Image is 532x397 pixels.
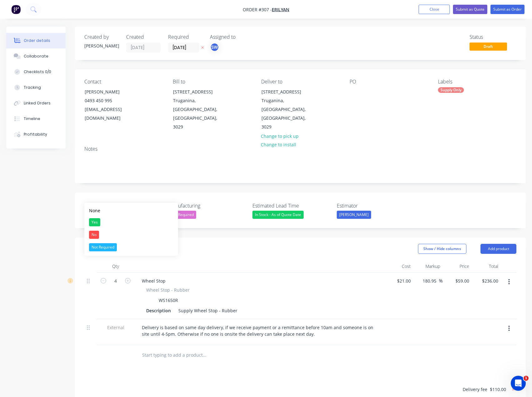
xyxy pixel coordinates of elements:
[99,324,132,331] span: External
[261,96,313,131] div: Truganina, [GEOGRAPHIC_DATA], [GEOGRAPHIC_DATA], 3029
[24,116,40,122] div: Timeline
[419,5,450,14] button: Close
[6,95,66,111] button: Linked Orders
[272,7,289,13] a: Erilyan
[252,211,304,219] div: In Stock - As of Quote Date
[24,69,51,75] div: Checklists 0/0
[89,207,100,214] div: None
[6,48,66,64] button: Collaborate
[173,79,251,85] div: Bill to
[472,260,501,273] div: Total
[24,100,51,106] div: Linked Orders
[453,5,487,14] button: Submit as Quote
[156,296,181,305] div: WS1650R
[439,277,443,284] span: %
[84,205,178,216] button: None
[24,132,47,137] div: Profitability
[261,88,313,96] div: [STREET_ADDRESS]
[168,202,246,209] label: Manufacturing
[144,306,173,315] div: Description
[418,244,466,254] button: Show / Hide columns
[463,386,487,392] span: Delivery fee
[137,276,171,285] div: Wheel Stop
[84,146,516,152] div: Notes
[210,34,272,40] div: Assigned to
[126,34,161,40] div: Created
[97,260,134,273] div: Qty
[480,244,516,254] button: Add product
[6,80,66,95] button: Tracking
[438,79,516,85] div: Labels
[84,229,178,241] button: No
[137,323,382,339] div: Delivery is based on same day delivery, if we receive payment or a remittance before 10am and som...
[6,64,66,80] button: Checklists 0/0
[413,260,442,273] div: Markup
[438,87,464,93] div: Supply Only
[6,33,66,48] button: Order details
[350,79,428,85] div: PO
[384,260,413,273] div: Cost
[24,85,41,90] div: Tracking
[79,87,142,123] div: [PERSON_NAME]0493 450 995[EMAIL_ADDRESS][DOMAIN_NAME]
[84,216,178,229] button: Yes
[84,241,178,254] button: Not Required
[85,105,137,123] div: [EMAIL_ADDRESS][DOMAIN_NAME]
[89,243,117,251] div: Not Required
[168,34,202,40] div: Required
[85,88,137,96] div: [PERSON_NAME]
[258,132,302,140] button: Change to pick up
[490,5,525,14] button: Submit as Order
[168,211,196,219] div: Not Required
[210,43,219,52] button: SW
[337,211,371,219] div: [PERSON_NAME]
[490,386,506,393] span: $110.00
[256,87,319,132] div: [STREET_ADDRESS]Truganina, [GEOGRAPHIC_DATA], [GEOGRAPHIC_DATA], 3029
[142,349,267,361] input: Start typing to add a product...
[168,87,230,132] div: [STREET_ADDRESS]Truganina, [GEOGRAPHIC_DATA], [GEOGRAPHIC_DATA], 3029
[146,287,190,293] span: Wheel Stop - Rubber
[84,34,119,40] div: Created by
[470,43,507,50] span: Draft
[470,34,516,40] div: Status
[524,376,529,381] span: 1
[84,43,119,49] div: [PERSON_NAME]
[89,231,99,239] div: No
[261,79,340,85] div: Deliver to
[11,5,21,14] img: Factory
[89,218,100,226] div: Yes
[85,96,137,105] div: 0493 450 995
[337,202,415,209] label: Estimator
[173,88,225,96] div: [STREET_ADDRESS]
[243,7,272,13] span: Order #307 -
[252,202,331,209] label: Estimated Lead Time
[6,127,66,142] button: Profitability
[84,202,162,209] label: Forklift Avaliable on site
[511,376,526,391] iframe: Intercom live chat
[6,111,66,127] button: Timeline
[258,140,300,149] button: Change to install
[443,260,472,273] div: Price
[84,79,163,85] div: Contact
[176,306,240,315] div: Supply Wheel Stop - Rubber
[24,38,50,43] div: Order details
[173,96,225,131] div: Truganina, [GEOGRAPHIC_DATA], [GEOGRAPHIC_DATA], 3029
[24,53,48,59] div: Collaborate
